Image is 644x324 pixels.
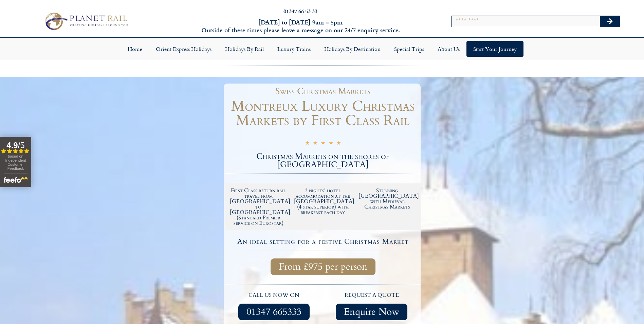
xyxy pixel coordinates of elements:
[358,188,416,210] h2: Stunning [GEOGRAPHIC_DATA] with Medieval Christmas Markets
[326,291,417,300] p: request a quote
[294,188,352,215] h2: 3 nights' hotel accommodation at the [GEOGRAPHIC_DATA] (4 star superior) with breakfast each day
[305,140,310,148] i: ★
[344,308,399,316] span: Enquire Now
[600,16,620,27] button: Search
[305,139,341,148] div: 5/5
[271,41,317,57] a: Luxury Trains
[313,140,317,148] i: ★
[226,238,420,245] h4: An ideal setting for a festive Christmas Market
[173,18,428,34] h6: [DATE] to [DATE] 9am – 5pm Outside of these times please leave a message on our 24/7 enquiry serv...
[3,41,641,57] nav: Menu
[283,7,317,15] a: 01347 66 53 33
[246,308,301,316] span: 01347 665333
[41,11,130,32] img: Planet Rail Train Holidays Logo
[225,99,421,128] h1: Montreux Luxury Christmas Markets by First Class Rail
[121,41,149,57] a: Home
[317,41,387,57] a: Holidays by Destination
[218,41,271,57] a: Holidays by Rail
[336,304,407,320] a: Enquire Now
[271,258,375,275] a: From £975 per person
[238,304,310,320] a: 01347 665333
[279,263,367,271] span: From £975 per person
[230,188,288,226] h2: First Class return rail travel from [GEOGRAPHIC_DATA] to [GEOGRAPHIC_DATA] (Standard Premier serv...
[431,41,466,57] a: About Us
[336,140,341,148] i: ★
[321,140,325,148] i: ★
[225,152,421,169] h2: Christmas Markets on the shores of [GEOGRAPHIC_DATA]
[466,41,523,57] a: Start your Journey
[229,87,417,96] h1: Swiss Christmas Markets
[329,140,333,148] i: ★
[387,41,431,57] a: Special Trips
[149,41,218,57] a: Orient Express Holidays
[229,291,320,300] p: call us now on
